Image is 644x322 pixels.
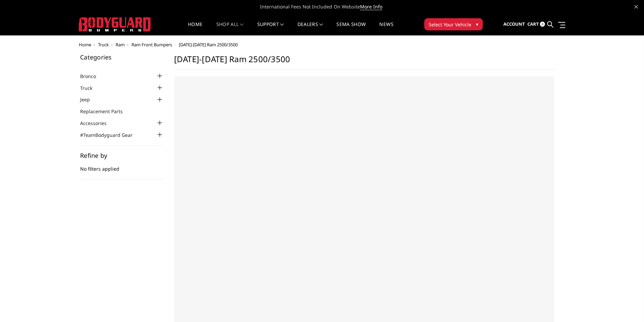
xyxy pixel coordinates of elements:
[80,131,141,139] a: #TeamBodyguard Gear
[80,54,164,60] h5: Categories
[80,152,164,158] h5: Refine by
[527,15,545,33] a: Cart 0
[503,15,525,33] a: Account
[360,3,382,10] a: More Info
[527,21,539,27] span: Cart
[174,54,554,70] h1: [DATE]-[DATE] Ram 2500/3500
[540,22,545,27] span: 0
[297,22,323,35] a: Dealers
[80,84,101,92] a: Truck
[179,42,238,48] span: [DATE]-[DATE] Ram 2500/3500
[80,73,104,80] a: Bronco
[429,21,471,28] span: Select Your Vehicle
[132,42,172,48] a: Ram Front Bumpers
[98,42,109,48] a: Truck
[80,120,115,127] a: Accessories
[80,152,164,179] div: No filters applied
[188,22,202,35] a: Home
[336,22,366,35] a: SEMA Show
[79,42,91,48] a: Home
[79,17,151,31] img: BODYGUARD BUMPERS
[80,96,98,103] a: Jeep
[116,42,125,48] a: Ram
[257,22,284,35] a: Support
[379,22,393,35] a: News
[503,21,525,27] span: Account
[424,18,483,30] button: Select Your Vehicle
[476,21,478,28] span: ▾
[610,290,644,322] iframe: Chat Widget
[216,22,244,35] a: shop all
[80,108,131,115] a: Replacement Parts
